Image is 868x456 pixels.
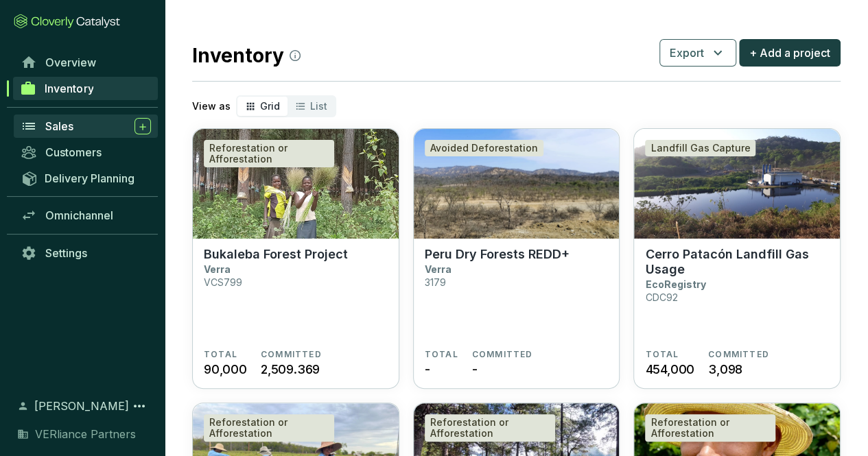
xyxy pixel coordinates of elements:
[472,360,478,379] span: -
[14,241,158,265] a: Settings
[192,99,231,113] p: View as
[35,426,136,442] span: VERliance Partners
[45,208,113,222] span: Omnichannel
[425,263,451,275] p: Verra
[633,128,841,389] a: Cerro Patacón Landfill Gas UsageLandfill Gas CaptureCerro Patacón Landfill Gas UsageEcoRegistryCD...
[425,414,555,442] div: Reforestation or Afforestation
[645,140,755,156] div: Landfill Gas Capture
[425,276,446,288] p: 3179
[472,349,533,360] span: COMMITTED
[45,246,87,260] span: Settings
[204,247,348,262] p: Bukaleba Forest Project
[413,128,620,389] a: Peru Dry Forests REDD+Avoided DeforestationPeru Dry Forests REDD+Verra3179TOTAL-COMMITTED-
[645,278,705,290] p: EcoRegistry
[261,349,322,360] span: COMMITTED
[192,128,399,389] a: Bukaleba Forest ProjectReforestation or AfforestationBukaleba Forest ProjectVerraVCS799TOTAL90,00...
[45,82,93,95] span: Inventory
[204,263,231,275] p: Verra
[645,360,694,379] span: 454,000
[739,39,841,67] button: + Add a project
[260,100,280,112] span: Grid
[261,360,320,379] span: 2,509.369
[192,41,301,70] h2: Inventory
[204,140,334,167] div: Reforestation or Afforestation
[425,247,570,262] p: Peru Dry Forests REDD+
[310,100,327,112] span: List
[193,129,399,239] img: Bukaleba Forest Project
[34,398,129,414] span: [PERSON_NAME]
[45,145,102,159] span: Customers
[14,204,158,227] a: Omnichannel
[204,360,247,379] span: 90,000
[14,167,158,189] a: Delivery Planning
[45,171,134,185] span: Delivery Planning
[14,51,158,74] a: Overview
[204,414,334,442] div: Reforestation or Afforestation
[659,39,736,67] button: Export
[45,56,96,69] span: Overview
[708,360,742,379] span: 3,098
[13,77,158,100] a: Inventory
[670,45,704,61] span: Export
[645,349,679,360] span: TOTAL
[708,349,769,360] span: COMMITTED
[634,129,840,239] img: Cerro Patacón Landfill Gas Usage
[204,349,237,360] span: TOTAL
[425,349,458,360] span: TOTAL
[425,140,543,156] div: Avoided Deforestation
[204,276,242,288] p: VCS799
[14,141,158,164] a: Customers
[414,129,620,239] img: Peru Dry Forests REDD+
[645,414,775,442] div: Reforestation or Afforestation
[425,360,430,379] span: -
[45,119,73,133] span: Sales
[236,95,336,117] div: segmented control
[645,291,677,303] p: CDC92
[645,247,829,277] p: Cerro Patacón Landfill Gas Usage
[749,45,830,61] span: + Add a project
[14,115,158,138] a: Sales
